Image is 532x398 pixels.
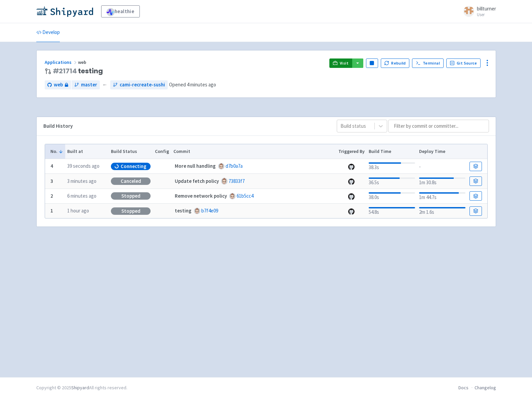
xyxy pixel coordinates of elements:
a: Build Details [469,191,482,201]
a: healthie [101,5,140,17]
span: testing [53,67,103,75]
span: web [78,59,87,65]
time: 1 hour ago [67,207,89,214]
a: cami-recreate-sushi [110,80,168,89]
div: 38.3s [369,161,415,171]
div: Stopped [111,207,151,215]
a: #21714 [53,66,77,76]
a: Shipyard [71,385,89,391]
a: web [45,80,71,89]
a: Visit [329,58,352,68]
th: Built at [65,144,109,159]
time: 39 seconds ago [67,163,99,169]
strong: Remove network policy [175,193,227,199]
a: Build Details [469,206,482,216]
span: Visit [340,61,349,66]
div: 38.0s [369,191,415,201]
div: 1m 30.8s [419,176,465,187]
div: Copyright © 2025 All rights reserved. [36,384,127,391]
th: Build Status [109,144,153,159]
div: - [419,162,465,171]
th: Triggered By [336,144,367,159]
b: 3 [50,178,53,184]
a: Develop [36,23,60,42]
a: 73833f7 [229,178,245,184]
span: Connecting [121,163,147,170]
span: ← [103,81,108,89]
div: Stopped [111,192,151,200]
a: billturner User [459,6,496,17]
b: 2 [50,193,53,199]
button: Pause [366,58,378,68]
a: Applications [45,59,78,65]
th: Build Time [367,144,417,159]
th: Commit [171,144,336,159]
div: 2m 1.6s [419,206,465,216]
div: Build History [43,122,326,130]
a: Build Details [469,176,482,186]
time: 6 minutes ago [67,193,96,199]
span: master [81,81,97,89]
th: Deploy Time [417,144,467,159]
time: 4 minutes ago [187,81,216,88]
b: 4 [50,163,53,169]
img: Shipyard logo [36,6,93,17]
span: cami-recreate-sushi [120,81,165,89]
a: Terminal [412,58,443,68]
a: Docs [458,385,468,391]
button: No. [50,148,63,155]
strong: More null handling [175,163,216,169]
div: Canceled [111,177,151,185]
span: Opened [169,81,216,88]
div: 54.8s [369,206,415,216]
div: 1m 44.7s [419,191,465,201]
button: Rebuild [381,58,410,68]
b: 1 [50,207,53,214]
a: master [72,80,100,89]
strong: testing [175,207,192,214]
span: web [54,81,63,89]
a: Build Details [469,162,482,171]
a: Git Source [446,58,481,68]
a: b7f4e09 [201,207,218,214]
strong: Update fetch policy [175,178,219,184]
small: User [477,12,496,17]
div: 36.5s [369,176,415,187]
time: 3 minutes ago [67,178,96,184]
th: Config [153,144,171,159]
a: 61b5cc4 [237,193,253,199]
a: d7b0a7a [226,163,243,169]
span: billturner [477,5,496,12]
a: Changelog [475,385,496,391]
input: Filter by commit or committer... [388,120,489,132]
